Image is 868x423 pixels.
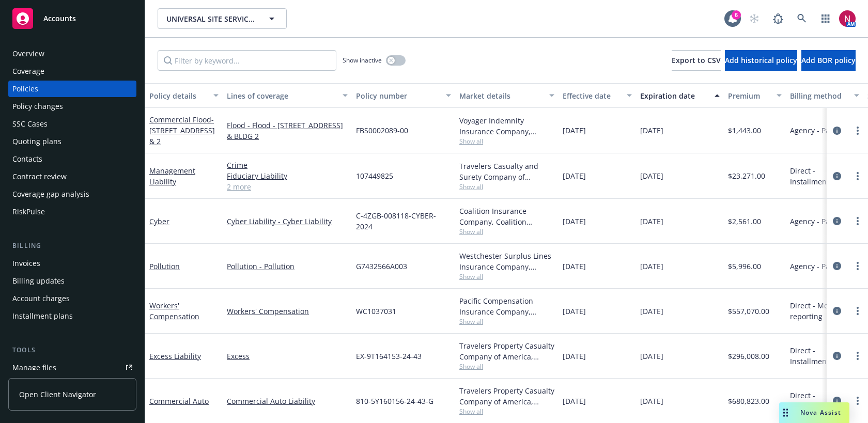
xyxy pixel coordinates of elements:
[851,395,864,407] a: more
[8,45,136,62] a: Overview
[149,261,180,271] a: Pollution
[851,305,864,317] a: more
[459,227,554,236] span: Show all
[166,13,256,24] span: UNIVERSAL SITE SERVICES, INC
[672,50,721,71] button: Export to CSV
[352,83,455,108] button: Policy number
[227,120,348,142] a: Flood - Flood - [STREET_ADDRESS] & BLDG 2
[563,125,586,136] span: [DATE]
[158,50,336,71] input: Filter by keyword...
[12,186,89,202] div: Coverage gap analysis
[459,385,554,407] div: Travelers Property Casualty Company of America, Travelers Insurance
[227,90,336,101] div: Lines of coverage
[563,306,586,317] span: [DATE]
[8,203,136,220] a: RiskPulse
[563,170,586,181] span: [DATE]
[563,261,586,272] span: [DATE]
[732,10,741,20] div: 6
[356,210,451,232] span: C-4ZGB-008118-CYBER-2024
[227,160,348,170] a: Crime
[356,306,396,317] span: WC1037031
[8,63,136,80] a: Coverage
[459,115,554,137] div: Voyager Indemnity Insurance Company, Assurant, Amwins
[563,396,586,406] span: [DATE]
[12,81,38,97] div: Policies
[640,261,663,272] span: [DATE]
[455,83,559,108] button: Market details
[831,395,843,407] a: circleInformation
[779,402,849,423] button: Nova Assist
[8,308,136,324] a: Installment plans
[790,165,859,187] span: Direct - Installments
[786,83,863,108] button: Billing method
[158,8,287,29] button: UNIVERSAL SITE SERVICES, INC
[343,56,382,65] span: Show inactive
[12,63,44,80] div: Coverage
[223,83,352,108] button: Lines of coverage
[728,306,769,317] span: $557,070.00
[356,125,408,136] span: FBS0002089-00
[851,124,864,137] a: more
[801,50,856,71] button: Add BOR policy
[459,90,543,101] div: Market details
[459,182,554,191] span: Show all
[831,260,843,272] a: circleInformation
[851,350,864,362] a: more
[12,133,61,150] div: Quoting plans
[851,260,864,272] a: more
[43,14,76,23] span: Accounts
[790,216,856,227] span: Agency - Pay in full
[12,98,63,115] div: Policy changes
[831,305,843,317] a: circleInformation
[8,290,136,307] a: Account charges
[839,10,856,27] img: photo
[790,300,859,322] span: Direct - Monthly reporting
[12,45,44,62] div: Overview
[12,168,67,185] div: Contract review
[8,273,136,289] a: Billing updates
[459,362,554,371] span: Show all
[149,115,215,146] span: - [STREET_ADDRESS] & 2
[459,295,554,317] div: Pacific Compensation Insurance Company, CopperPoint Insurance Companies
[459,206,554,227] div: Coalition Insurance Company, Coalition Insurance Solutions (Carrier), Coalition Insurance Solutio...
[356,170,393,181] span: 107449825
[227,396,348,406] a: Commercial Auto Liability
[459,250,554,272] div: Westchester Surplus Lines Insurance Company, Chubb Group, RT Specialty Insurance Services, LLC (R...
[8,345,136,355] div: Tools
[12,359,56,376] div: Manage files
[227,261,348,272] a: Pollution - Pollution
[725,50,797,71] button: Add historical policy
[149,216,169,226] a: Cyber
[149,351,201,361] a: Excess Liability
[831,215,843,227] a: circleInformation
[831,124,843,137] a: circleInformation
[227,170,348,181] a: Fiduciary Liability
[12,290,70,307] div: Account charges
[459,161,554,182] div: Travelers Casualty and Surety Company of America, Travelers Insurance
[149,166,195,186] a: Management Liability
[227,351,348,362] a: Excess
[149,396,209,406] a: Commercial Auto
[815,8,836,29] a: Switch app
[19,389,96,400] span: Open Client Navigator
[640,125,663,136] span: [DATE]
[800,408,841,417] span: Nova Assist
[8,186,136,202] a: Coverage gap analysis
[563,90,621,101] div: Effective date
[790,90,848,101] div: Billing method
[636,83,724,108] button: Expiration date
[792,8,812,29] a: Search
[12,116,48,132] div: SSC Cases
[559,83,636,108] button: Effective date
[459,137,554,146] span: Show all
[640,306,663,317] span: [DATE]
[640,396,663,406] span: [DATE]
[563,216,586,227] span: [DATE]
[227,216,348,227] a: Cyber Liability - Cyber Liability
[8,4,136,33] a: Accounts
[790,390,859,412] span: Direct - Installments
[640,90,708,101] div: Expiration date
[12,255,40,272] div: Invoices
[728,261,761,272] span: $5,996.00
[724,83,786,108] button: Premium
